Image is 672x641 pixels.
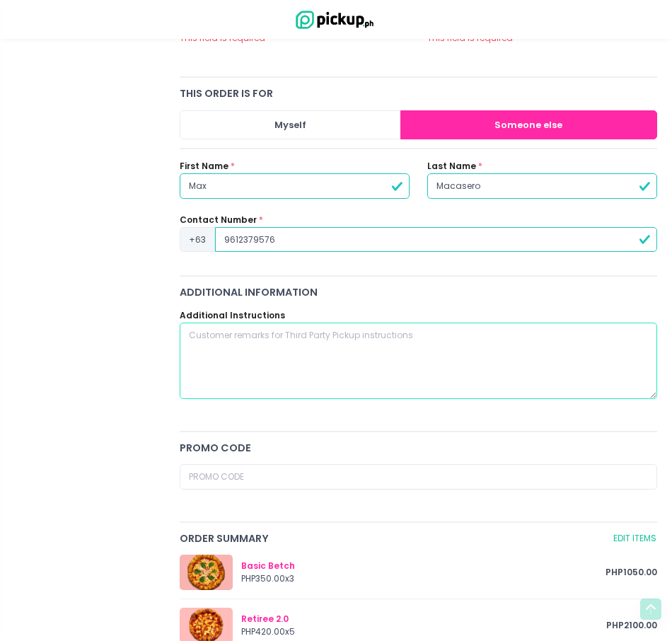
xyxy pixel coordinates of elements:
[613,531,657,547] a: Edit Items
[180,86,657,102] div: this order is for
[606,619,657,632] span: PHP 2100.00
[241,613,606,625] div: Retiree 2.0
[241,625,606,638] div: PHP 420.00 x 5
[427,160,476,173] label: Last Name
[180,110,657,139] div: Large button group
[180,214,257,226] label: Contact Number
[427,173,657,199] input: Last Name
[180,173,410,199] input: First Name
[241,572,606,585] div: PHP 350.00 x 3
[180,309,285,322] label: Additional Instructions
[180,160,228,173] label: First Name
[180,285,657,301] div: Additional Information
[400,110,657,139] button: Someone else
[606,566,657,579] span: PHP 1050.00
[180,110,400,139] button: Myself
[290,9,375,30] img: logo
[180,531,610,547] span: Order Summary
[215,227,657,253] input: Contact Number
[180,441,657,456] div: Promo code
[180,464,657,490] input: Promo Code
[241,560,606,572] div: Basic Betch
[180,227,215,253] span: +63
